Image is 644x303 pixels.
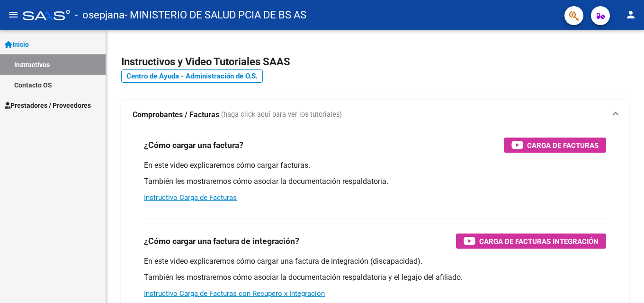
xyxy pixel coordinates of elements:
strong: Comprobantes / Facturas [133,110,219,120]
iframe: Intercom live chat [612,271,635,294]
span: - osepjana [75,5,125,26]
p: En este video explicaremos cómo cargar facturas. [144,160,606,171]
span: Inicio [5,39,29,50]
p: También les mostraremos cómo asociar la documentación respaldatoria. [144,176,606,187]
p: En este video explicaremos cómo cargar una factura de integración (discapacidad). [144,256,606,267]
a: Instructivo Carga de Facturas con Recupero x Integración [144,289,325,298]
mat-icon: menu [8,9,19,20]
span: - MINISTERIO DE SALUD PCIA DE BS AS [125,5,306,26]
span: Carga de Facturas Integración [479,235,599,247]
span: (haga click aquí para ver los tutoriales) [221,110,342,120]
h3: ¿Cómo cargar una factura? [144,139,243,152]
span: Carga de Facturas [527,139,599,151]
span: Prestadores / Proveedores [5,100,91,111]
a: Instructivo Carga de Facturas [144,193,237,202]
a: Centro de Ayuda - Administración de O.S. [121,69,263,83]
button: Carga de Facturas Integración [456,234,606,249]
h3: ¿Cómo cargar una factura de integración? [144,234,299,248]
h2: Instructivos y Video Tutoriales SAAS [121,53,629,71]
mat-icon: person [625,9,636,20]
p: También les mostraremos cómo asociar la documentación respaldatoria y el legajo del afiliado. [144,272,606,283]
mat-expansion-panel-header: Comprobantes / Facturas (haga click aquí para ver los tutoriales) [121,100,629,130]
button: Carga de Facturas [504,138,606,153]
